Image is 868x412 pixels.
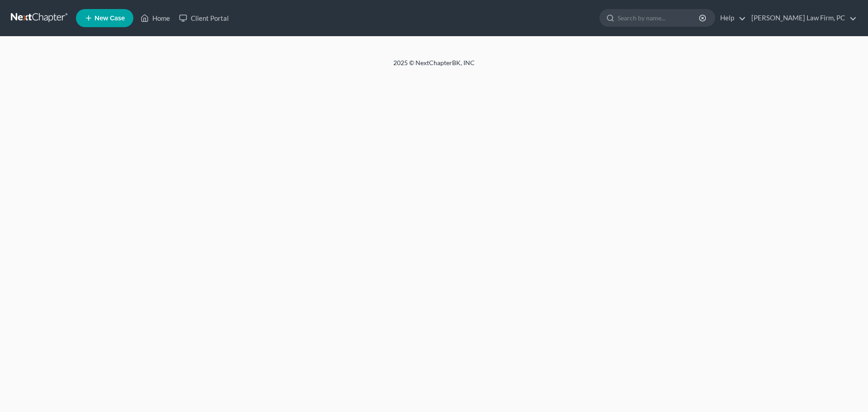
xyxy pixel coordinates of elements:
div: 2025 © NextChapterBK, INC [176,58,692,75]
span: New Case [94,15,125,22]
a: Home [136,10,175,26]
a: Client Portal [175,10,233,26]
a: Help [716,10,746,26]
input: Search by name... [618,9,700,26]
a: [PERSON_NAME] Law Firm, PC [747,10,857,26]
